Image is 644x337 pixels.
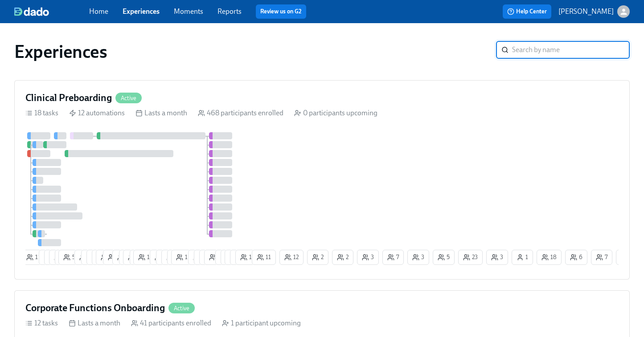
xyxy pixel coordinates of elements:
[81,250,103,265] button: 6
[256,4,306,19] button: Review us on G2
[257,253,271,262] span: 11
[131,318,211,328] div: 41 participants enrolled
[123,250,148,265] button: 14
[176,253,190,262] span: 12
[217,7,242,16] a: Reports
[69,108,125,118] div: 12 automations
[155,253,169,262] span: 12
[332,250,353,265] button: 2
[558,7,614,16] p: [PERSON_NAME]
[14,7,89,16] a: dado
[101,253,116,262] span: 18
[96,250,121,265] button: 18
[591,250,612,265] button: 7
[565,250,587,265] button: 6
[220,253,232,262] span: 4
[507,7,547,16] span: Help Center
[517,253,528,262] span: 1
[14,80,630,280] a: Clinical PreboardingActive18 tasks 12 automations Lasts a month 468 participants enrolled 0 parti...
[161,250,184,265] button: 6
[21,250,45,265] button: 11
[69,318,120,328] div: Lasts a month
[130,250,151,265] button: 2
[117,253,131,262] span: 11
[512,41,630,59] input: Search by name
[168,305,195,312] span: Active
[92,250,114,265] button: 9
[58,250,83,265] button: 55
[123,7,160,16] a: Experiences
[108,253,119,262] span: 2
[222,318,301,328] div: 1 participant upcoming
[458,250,483,265] button: 23
[215,250,237,265] button: 4
[44,250,66,265] button: 4
[128,253,143,262] span: 14
[39,250,60,265] button: 7
[225,250,249,265] button: 23
[91,253,104,262] span: 9
[112,250,136,265] button: 11
[161,253,173,262] span: 6
[407,250,429,265] button: 3
[337,253,349,262] span: 2
[463,253,478,262] span: 23
[63,253,78,262] span: 55
[115,95,142,102] span: Active
[438,253,450,262] span: 5
[570,253,582,262] span: 6
[312,253,324,262] span: 2
[25,91,112,105] h4: Clinical Preboarding
[230,250,254,265] button: 21
[133,250,158,265] button: 16
[54,253,66,262] span: 6
[486,250,508,265] button: 3
[79,253,94,262] span: 10
[433,250,455,265] button: 5
[357,250,379,265] button: 3
[55,250,77,265] button: 5
[307,250,328,265] button: 2
[25,318,58,328] div: 12 tasks
[150,250,174,265] button: 12
[171,250,195,265] button: 12
[86,250,109,265] button: 9
[491,253,503,262] span: 3
[166,253,179,262] span: 6
[221,250,242,265] button: 2
[167,250,189,265] button: 3
[512,250,533,265] button: 1
[294,108,377,118] div: 0 participants upcoming
[25,301,165,315] h4: Corporate Functions Onboarding
[188,250,210,265] button: 8
[209,253,222,262] span: 8
[596,253,607,262] span: 7
[25,108,58,118] div: 18 tasks
[235,253,249,262] span: 21
[199,250,221,265] button: 5
[387,253,399,262] span: 7
[230,253,244,262] span: 23
[537,250,562,265] button: 18
[240,253,254,262] span: 12
[204,250,226,265] button: 8
[14,41,107,62] h1: Experiences
[135,108,187,118] div: Lasts a month
[156,250,178,265] button: 6
[89,7,108,16] a: Home
[74,250,99,265] button: 10
[558,5,630,18] button: [PERSON_NAME]
[119,250,140,265] button: 2
[14,7,49,16] img: dado
[26,253,41,262] span: 11
[284,253,299,262] span: 12
[260,7,302,16] a: Review us on G2
[412,253,424,262] span: 3
[138,253,153,262] span: 16
[616,250,641,265] button: 10
[86,253,98,262] span: 6
[174,7,203,16] a: Moments
[279,250,304,265] button: 12
[252,250,276,265] button: 11
[194,250,215,265] button: 1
